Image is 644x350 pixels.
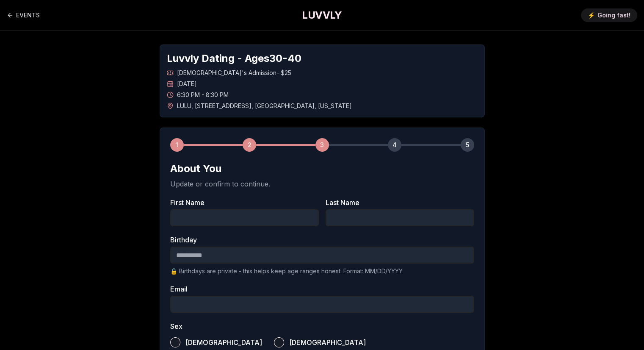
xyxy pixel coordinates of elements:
p: 🔒 Birthdays are private - this helps keep age ranges honest. Format: MM/DD/YYYY [170,267,474,275]
span: [DEMOGRAPHIC_DATA] [185,339,262,346]
a: LUVVLY [302,8,342,22]
span: Going fast! [597,11,630,19]
span: [DATE] [177,80,197,88]
div: 3 [315,138,329,152]
div: 2 [243,138,256,152]
label: First Name [170,199,319,206]
a: Back to events [7,7,40,24]
h2: About You [170,162,474,175]
label: Birthday [170,236,474,243]
label: Email [170,286,474,292]
label: Last Name [326,199,474,206]
h1: Luvvly Dating - Ages 30 - 40 [167,52,478,65]
button: [DEMOGRAPHIC_DATA] [274,337,284,347]
span: [DEMOGRAPHIC_DATA]'s Admission - $25 [177,69,291,77]
span: LULU , [STREET_ADDRESS] , [GEOGRAPHIC_DATA] , [US_STATE] [177,102,352,110]
div: 4 [388,138,401,152]
p: Update or confirm to continue. [170,179,474,189]
span: 6:30 PM - 8:30 PM [177,91,229,99]
span: ⚡️ [588,11,595,19]
label: Sex [170,323,474,330]
div: 5 [461,138,474,152]
span: [DEMOGRAPHIC_DATA] [289,339,366,346]
button: [DEMOGRAPHIC_DATA] [170,337,180,347]
div: 1 [170,138,184,152]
